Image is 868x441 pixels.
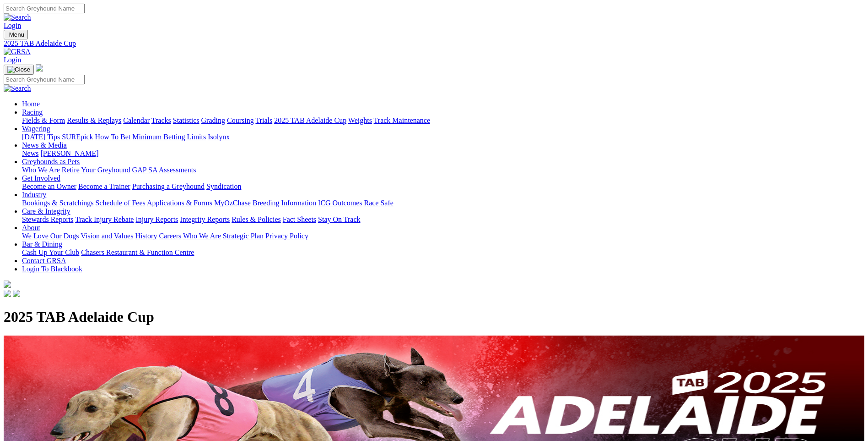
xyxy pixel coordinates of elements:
a: Racing [22,108,43,116]
a: Privacy Policy [265,232,308,240]
div: Get Involved [22,182,864,191]
a: Purchasing a Greyhound [132,182,205,190]
a: 2025 TAB Adelaide Cup [274,116,346,124]
a: Retire Your Greyhound [62,166,130,174]
a: Industry [22,191,46,198]
a: Cash Up Your Club [22,248,79,256]
a: Care & Integrity [22,207,70,215]
a: Track Maintenance [374,116,430,124]
a: Trials [255,116,272,124]
div: Greyhounds as Pets [22,166,864,174]
a: Stay On Track [318,215,360,223]
a: SUREpick [62,133,93,141]
a: Who We Are [22,166,60,174]
a: Greyhounds as Pets [22,158,80,165]
img: Search [4,13,31,22]
a: Breeding Information [253,199,316,207]
a: Stewards Reports [22,215,73,223]
a: Get Involved [22,174,60,182]
a: Applications & Forms [147,199,212,207]
a: Login [4,56,21,64]
a: ICG Outcomes [318,199,362,207]
a: How To Bet [95,133,131,141]
a: Login To Blackbook [22,265,82,273]
a: Tracks [151,116,171,124]
a: [PERSON_NAME] [40,149,98,157]
a: History [135,232,157,240]
a: Home [22,100,40,108]
a: Chasers Restaurant & Function Centre [81,248,194,256]
img: Close [7,66,30,73]
a: Contact GRSA [22,257,66,265]
a: [DATE] Tips [22,133,60,141]
button: Toggle navigation [4,65,34,75]
a: Schedule of Fees [95,199,145,207]
a: Coursing [227,116,254,124]
a: Syndication [206,182,241,190]
a: Bar & Dining [22,240,62,248]
a: Who We Are [183,232,221,240]
a: Minimum Betting Limits [132,133,206,141]
div: News & Media [22,149,864,158]
a: Login [4,22,21,29]
div: Racing [22,116,864,125]
a: Become an Owner [22,182,76,190]
span: Menu [9,31,24,38]
a: 2025 TAB Adelaide Cup [4,39,864,48]
div: Care & Integrity [22,215,864,224]
img: Search [4,84,31,93]
a: Fact Sheets [283,215,316,223]
a: News [22,149,38,157]
a: Injury Reports [135,215,178,223]
a: Bookings & Scratchings [22,199,93,207]
div: Industry [22,199,864,207]
a: Track Injury Rebate [75,215,134,223]
a: Fields & Form [22,116,65,124]
a: Become a Trainer [78,182,130,190]
img: logo-grsa-white.png [4,281,11,288]
a: Statistics [173,116,199,124]
a: Vision and Values [81,232,133,240]
img: GRSA [4,48,31,56]
button: Toggle navigation [4,30,28,39]
a: Weights [348,116,372,124]
img: logo-grsa-white.png [36,64,43,72]
a: Calendar [123,116,150,124]
h1: 2025 TAB Adelaide Cup [4,309,864,325]
a: News & Media [22,141,67,149]
a: Wagering [22,125,50,132]
img: facebook.svg [4,290,11,297]
input: Search [4,75,85,84]
a: Race Safe [364,199,393,207]
a: GAP SA Assessments [132,166,196,174]
a: Results & Replays [67,116,121,124]
a: About [22,224,40,232]
a: Rules & Policies [232,215,281,223]
a: Grading [201,116,225,124]
a: We Love Our Dogs [22,232,79,240]
a: Careers [159,232,181,240]
div: About [22,232,864,240]
a: Isolynx [208,133,230,141]
a: MyOzChase [214,199,251,207]
div: Wagering [22,133,864,141]
a: Integrity Reports [180,215,230,223]
div: Bar & Dining [22,248,864,257]
img: twitter.svg [13,290,20,297]
a: Strategic Plan [223,232,264,240]
input: Search [4,4,85,13]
